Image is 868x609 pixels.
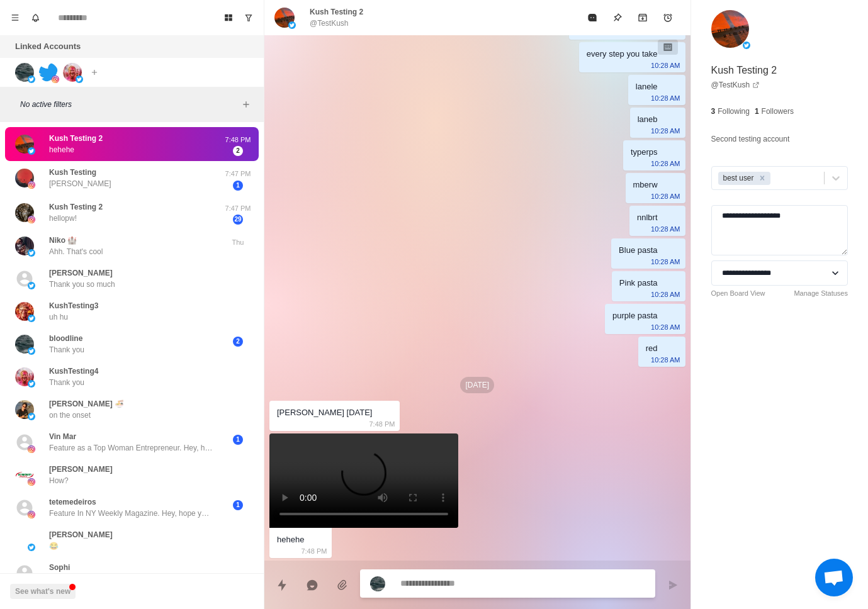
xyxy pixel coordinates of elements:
img: picture [28,347,35,355]
div: purple pasta [612,309,658,323]
img: picture [39,63,58,82]
p: bloodline [49,333,82,344]
div: typerps [631,145,658,159]
img: picture [28,282,35,289]
img: picture [288,21,296,29]
button: Add reminder [655,5,680,30]
img: picture [15,531,34,550]
span: 2 [233,146,243,156]
div: Blue pasta [619,243,657,257]
img: picture [28,478,35,486]
p: Kush Testing 2 [49,133,103,144]
img: picture [76,75,83,83]
img: picture [15,302,34,321]
p: [PERSON_NAME] [49,178,111,189]
p: 😂 [49,540,59,552]
img: picture [15,367,34,386]
p: @TestKush [310,18,349,29]
p: on the onset [49,410,91,421]
div: every step you take [587,47,658,61]
p: KushTesting4 [49,366,98,377]
div: mberw [633,178,658,192]
p: 10:28 AM [651,353,680,367]
p: 1 [755,106,759,117]
p: [PERSON_NAME] [49,267,113,279]
p: Niko 🏰 [49,235,77,246]
p: Ahh. That's cool [49,246,103,257]
button: Mark as read [580,5,605,30]
p: How? [49,475,69,486]
p: 7:47 PM [222,169,254,179]
p: 10:28 AM [651,59,680,72]
a: @TestKush [711,79,760,91]
p: No active filters [20,99,239,110]
img: picture [28,216,35,223]
div: laneb [638,113,658,126]
p: KushTesting3 [49,300,98,311]
img: picture [52,75,59,83]
p: [PERSON_NAME] [49,529,113,540]
img: picture [15,169,34,187]
span: 2 [233,337,243,347]
div: hehehe [277,533,304,547]
p: Kush Testing 2 [49,201,103,213]
p: 10:28 AM [651,91,680,105]
span: 1 [233,435,243,445]
p: tetemedeiros [49,496,96,508]
p: Second testing account [711,132,790,146]
img: picture [15,400,34,419]
span: 1 [233,500,243,510]
p: uh hu [49,311,68,323]
a: Open Board View [711,288,765,299]
div: nnlbrt [637,211,658,225]
img: picture [15,203,34,222]
button: Board View [218,8,239,28]
p: Kush Testing 2 [310,6,363,18]
img: picture [28,445,35,453]
span: 29 [233,215,243,225]
img: picture [28,511,35,518]
img: picture [15,335,34,354]
p: 7:47 PM [222,203,254,214]
p: 10:28 AM [651,124,680,138]
img: picture [28,249,35,257]
img: picture [28,75,35,83]
p: [PERSON_NAME] 🍜 [49,398,124,410]
button: Send message [660,573,685,598]
p: 3 [711,106,716,117]
button: Menu [5,8,25,28]
p: Thank you [49,377,84,388]
span: 1 [233,181,243,191]
button: Add media [330,573,355,598]
p: Thank you [49,344,84,355]
img: picture [743,42,750,49]
p: 10:28 AM [651,255,680,269]
img: picture [15,135,34,154]
button: Add account [87,65,102,80]
p: Thank you so much [49,279,115,290]
p: hehehe [49,144,74,155]
img: picture [370,576,385,591]
p: 10:28 AM [651,288,680,301]
p: Thu [222,237,254,248]
div: best user [719,172,756,185]
button: Add filters [239,97,254,112]
p: 7:48 PM [222,135,254,145]
img: picture [63,63,82,82]
img: picture [15,237,34,255]
p: Linked Accounts [15,40,81,53]
button: Archive [630,5,655,30]
p: 10:28 AM [651,222,680,236]
a: Open chat [815,559,853,596]
img: picture [15,466,34,484]
p: 7:48 PM [301,544,327,558]
p: 10:28 AM [651,189,680,203]
img: picture [28,380,35,388]
p: Feature as a Top Woman Entrepreneur. Hey, hope you are doing well! We are doing a special feature... [49,442,213,454]
div: red [646,342,658,355]
img: picture [28,181,35,189]
img: picture [28,315,35,322]
p: Sophi [49,562,70,573]
img: picture [15,63,34,82]
button: Reply with AI [300,573,325,598]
